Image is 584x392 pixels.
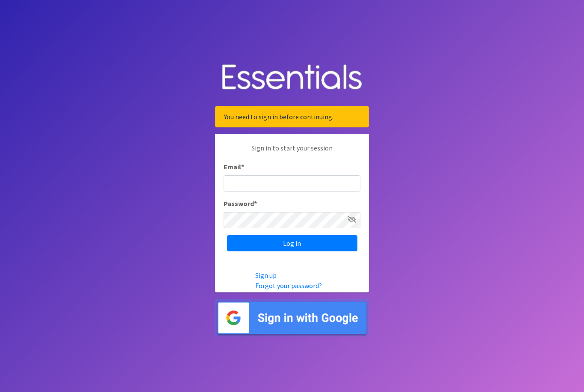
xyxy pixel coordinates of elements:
label: Email [224,162,244,172]
img: Sign in with Google [215,299,369,336]
p: Sign in to start your session [224,143,360,162]
div: You need to sign in before continuing. [215,106,369,127]
img: Human Essentials [215,56,369,100]
abbr: required [241,162,244,171]
label: Password [224,198,257,209]
a: Forgot your password? [255,281,322,290]
a: Sign up [255,271,277,280]
input: Log in [227,235,357,251]
abbr: required [254,199,257,208]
